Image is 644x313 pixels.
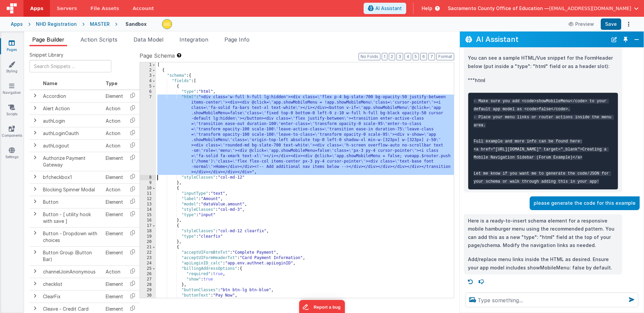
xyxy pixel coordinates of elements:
[436,53,454,60] button: Format
[140,73,156,78] div: 3
[420,53,427,60] button: 6
[162,19,172,29] img: 3aae05562012a16e32320df8a0cd8a1d
[140,239,156,245] div: 20
[103,265,126,278] td: Action
[103,152,126,171] td: Element
[40,139,103,152] td: authLogout
[549,5,631,12] span: [EMAIL_ADDRESS][DOMAIN_NAME]
[405,53,411,60] button: 4
[140,255,156,261] div: 23
[106,80,117,86] span: Type
[30,5,43,12] span: Apps
[103,115,126,127] td: Action
[468,54,618,70] p: You can see a sample HTML/Vue snippet for the FormHeader below (put inside a "type": "html" field...
[382,53,387,60] button: 1
[468,76,618,85] p: """html
[632,35,641,44] button: Close
[428,53,435,60] button: 7
[140,202,156,207] div: 13
[448,5,549,12] span: Sacramento County Office of Education —
[140,223,156,229] div: 17
[11,21,23,27] div: Apps
[396,53,403,60] button: 3
[140,84,156,89] div: 5
[40,115,103,127] td: authLogin
[140,186,156,191] div: 10
[140,250,156,255] div: 22
[103,290,126,303] td: Element
[140,282,156,288] div: 28
[40,90,103,103] td: Accordion
[422,5,432,12] span: Help
[32,36,64,43] span: Page Builder
[468,217,618,250] p: Here is a ready-to-insert schema element for a responsive mobile hamburger menu using the recomme...
[140,212,156,218] div: 15
[448,5,639,12] button: Sacramento County Office of Education — [EMAIL_ADDRESS][DOMAIN_NAME]
[40,152,103,171] td: Authorize Payment Gateway
[40,196,103,208] td: Button
[103,90,126,103] td: Element
[103,183,126,196] td: Action
[140,229,156,234] div: 18
[224,36,250,43] span: Page Info
[43,80,57,86] span: Name
[140,288,156,293] div: 29
[140,52,175,60] span: Page Schema
[90,21,110,27] div: MASTER
[40,227,103,246] td: Button - Dropdown with choices
[140,293,156,298] div: 30
[140,218,156,223] div: 16
[103,278,126,290] td: Element
[103,246,126,265] td: Element
[40,102,103,115] td: Alert Action
[40,290,103,303] td: ClearFix
[40,183,103,196] td: Blocking Spinner Modal
[103,127,126,139] td: Action
[140,234,156,239] div: 19
[140,277,156,282] div: 27
[40,278,103,290] td: checklist
[140,78,156,84] div: 4
[624,19,633,29] button: Options
[40,265,103,278] td: channelJoinAnonymous
[534,199,636,207] p: please generate the code for this example
[40,246,103,265] td: Button Group (Button Bar)
[36,21,77,27] div: NHD Registration
[40,127,103,139] td: authLoginOauth
[140,68,156,73] div: 2
[125,21,147,26] h4: Sandbox
[140,207,156,212] div: 14
[103,227,126,246] td: Element
[140,89,156,95] div: 6
[389,53,395,60] button: 2
[359,53,380,60] button: No Folds
[565,19,598,29] button: Preview
[133,36,163,43] span: Data Model
[179,36,208,43] span: Integration
[80,36,117,43] span: Action Scripts
[140,95,156,175] div: 7
[103,139,126,152] td: Action
[476,35,607,43] h2: AI Assistant
[40,171,103,183] td: bfcheckbox1
[91,5,119,12] span: File Assets
[30,52,63,58] span: Snippet Library
[140,271,156,277] div: 26
[140,180,156,186] div: 9
[468,255,618,272] p: Add/replace menu links inside the HTML as desired. Ensure your app model includes showMobileMenu:...
[413,53,419,60] button: 5
[103,196,126,208] td: Element
[103,102,126,115] td: Action
[601,18,621,30] button: Save
[140,266,156,271] div: 25
[140,261,156,266] div: 24
[621,35,630,44] button: Toggle Pin
[103,171,126,183] td: Element
[30,60,111,72] input: Search Snippets ...
[364,3,406,14] button: AI Assistant
[103,208,126,227] td: Element
[140,245,156,250] div: 21
[474,99,614,184] code: - Make sure you add <code>showMobileMenu</code> to your default app model as <code>false</code>. ...
[140,191,156,196] div: 11
[375,5,402,12] span: AI Assistant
